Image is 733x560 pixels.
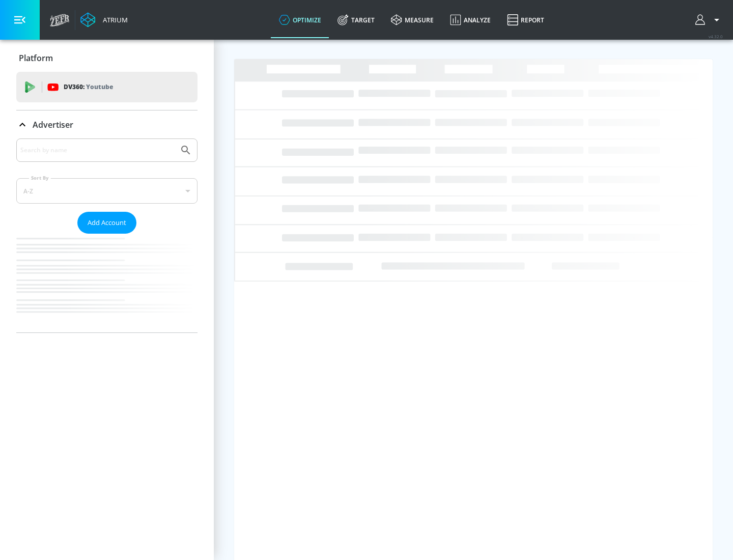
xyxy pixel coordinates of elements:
[99,15,128,24] div: Atrium
[29,175,51,181] label: Sort By
[16,138,198,332] div: Advertiser
[77,212,136,234] button: Add Account
[19,52,53,64] p: Platform
[442,2,499,38] a: Analyze
[16,234,198,332] nav: list of Advertiser
[16,110,198,139] div: Advertiser
[86,81,113,92] p: Youtube
[20,144,175,157] input: Search by name
[88,217,126,229] span: Add Account
[499,2,552,38] a: Report
[16,178,198,204] div: A-Z
[383,2,442,38] a: measure
[329,2,383,38] a: Target
[16,72,198,102] div: DV360: Youtube
[16,44,198,72] div: Platform
[271,2,329,38] a: optimize
[33,119,73,130] p: Advertiser
[64,81,113,93] p: DV360:
[709,34,723,39] span: v 4.32.0
[80,12,128,27] a: Atrium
